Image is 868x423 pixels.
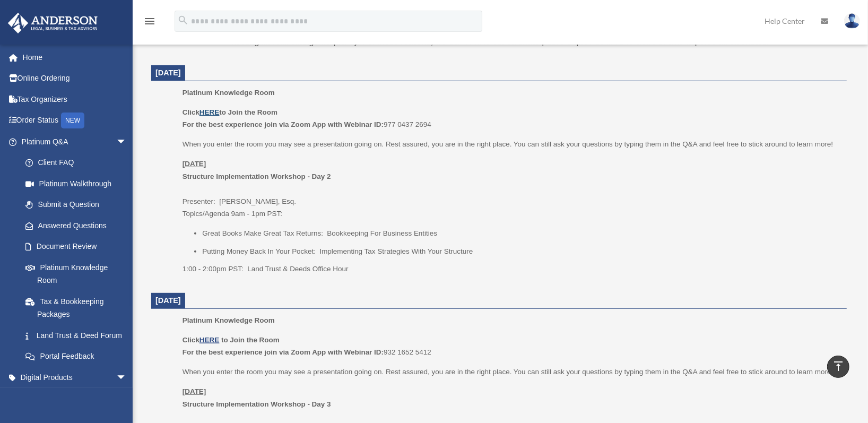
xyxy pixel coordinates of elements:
p: When you enter the room you may see a presentation going on. Rest assured, you are in the right p... [183,138,839,151]
li: Great Books Make Great Tax Returns: Bookkeeping For Business Entities [202,227,839,240]
a: vertical_align_top [827,356,849,378]
a: Tax Organizers [7,89,143,110]
i: search [177,14,189,26]
li: Putting Money Back In Your Pocket: Implementing Tax Strategies With Your Structure [202,245,839,258]
u: [DATE] [183,387,206,395]
p: 932 1652 5412 [183,334,839,359]
i: vertical_align_top [832,360,845,373]
a: Land Trust & Deed Forum [15,325,143,346]
b: For the best experience join via Zoom App with Webinar ID: [183,120,384,128]
a: menu [143,19,156,28]
p: Presenter: [PERSON_NAME], Esq. Topics/Agenda 9am - 1pm PST: [183,158,839,220]
i: menu [143,15,156,28]
p: 977 0437 2694 [183,106,839,131]
span: Platinum Knowledge Room [183,89,275,97]
a: Platinum Walkthrough [15,173,143,194]
span: arrow_drop_down [116,131,137,153]
a: Order StatusNEW [7,110,143,132]
p: 1:00 - 2:00pm PST: Land Trust & Deeds Office Hour [183,263,839,275]
a: HERE [199,336,219,344]
b: to Join the Room [221,336,280,344]
span: arrow_drop_down [116,367,137,389]
span: [DATE] [155,296,181,305]
a: Portal Feedback [15,346,143,367]
b: Structure Implementation Workshop - Day 2 [183,172,331,180]
a: Home [7,47,143,68]
span: Platinum Knowledge Room [183,316,275,324]
img: User Pic [844,13,860,29]
b: Structure Implementation Workshop - Day 3 [183,400,331,408]
a: Platinum Knowledge Room [15,257,137,291]
u: [DATE] [183,160,206,168]
img: Anderson Advisors Platinum Portal [5,13,101,33]
a: Answered Questions [15,215,143,236]
b: Click to Join the Room [183,108,277,116]
p: When you enter the room you may see a presentation going on. Rest assured, you are in the right p... [183,366,839,378]
b: For the best experience join via Zoom App with Webinar ID: [183,348,384,356]
a: Client FAQ [15,152,143,174]
span: [DATE] [155,68,181,77]
a: Document Review [15,236,143,257]
a: Digital Productsarrow_drop_down [7,367,143,388]
a: Submit a Question [15,194,143,215]
a: Tax & Bookkeeping Packages [15,291,143,325]
a: Online Ordering [7,68,143,89]
a: Platinum Q&Aarrow_drop_down [7,131,143,152]
a: HERE [199,108,219,116]
b: Click [183,336,221,344]
div: NEW [61,113,84,128]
